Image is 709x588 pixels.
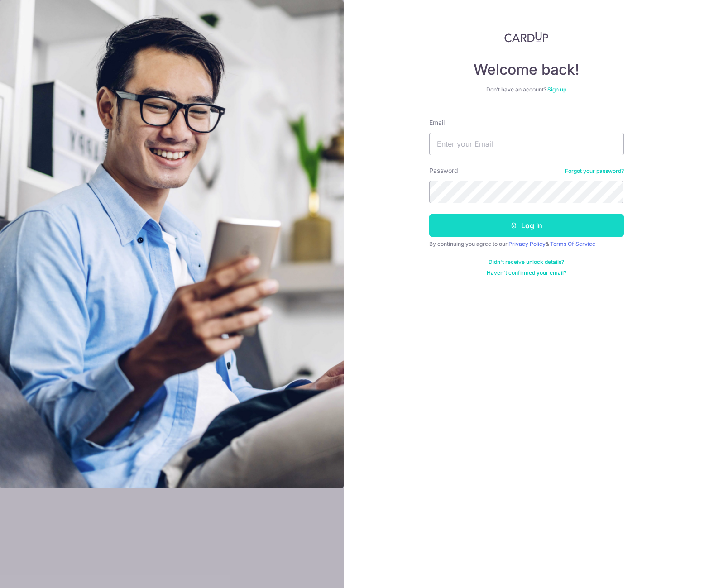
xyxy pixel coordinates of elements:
[547,86,566,93] a: Sign up
[429,214,624,237] button: Log in
[429,118,445,127] label: Email
[550,240,595,247] a: Terms Of Service
[487,269,566,277] a: Haven't confirmed your email?
[429,133,624,155] input: Enter your Email
[429,61,624,79] h4: Welcome back!
[504,32,549,43] img: CardUp Logo
[429,166,458,175] label: Password
[489,258,564,266] a: Didn't receive unlock details?
[508,240,546,247] a: Privacy Policy
[429,86,624,93] div: Don’t have an account?
[565,167,624,175] a: Forgot your password?
[429,240,624,248] div: By continuing you agree to our &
